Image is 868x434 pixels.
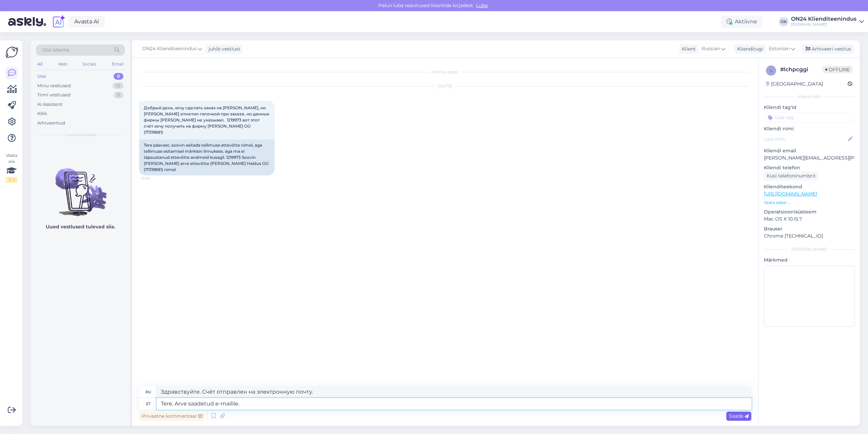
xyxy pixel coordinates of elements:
[764,215,854,223] p: Mac OS X 10.15.7
[764,135,847,143] input: Lisa nimi
[780,65,823,74] div: # lchpcggi
[141,176,166,181] span: 12:45
[139,83,751,89] div: [DATE]
[764,171,818,181] div: Küsi telefoninumbrit
[766,80,823,88] div: [GEOGRAPHIC_DATA]
[157,386,751,398] textarea: Здравствуйте. Счёт отправлен на электронную почту.
[769,45,790,53] span: Estonian
[764,200,854,206] p: Vaata edasi ...
[702,45,720,53] span: Russian
[474,2,490,8] span: Luba
[721,16,763,28] div: Aktiivne
[142,45,197,53] span: ON24 Klienditeenindus
[729,413,749,419] span: Saada
[37,82,71,89] div: Minu vestlused
[764,104,854,111] p: Kliendi tag'id
[144,105,271,135] span: Добрый день, хочу сделать заказ на [PERSON_NAME], но [PERSON_NAME] отметил галочкой при заказе, н...
[57,60,68,69] div: Web
[46,223,115,230] p: Uued vestlused tulevad siia.
[734,45,763,53] div: Klienditugi
[802,44,854,54] div: Arhiveeri vestlus
[5,46,18,59] img: Askly Logo
[157,398,751,410] textarea: Tere. Arve saadetud e-mailile.
[679,45,696,53] div: Klient
[764,232,854,240] p: Chrome [TECHNICAL_ID]
[139,412,205,421] div: Privaatne kommentaar
[791,22,856,27] div: [DOMAIN_NAME]
[764,164,854,171] p: Kliendi telefon
[111,60,125,69] div: Email
[764,191,817,197] a: [URL][DOMAIN_NAME]
[65,132,96,138] span: Uued vestlused
[113,82,123,89] div: 12
[5,152,18,183] div: Vaata siia
[145,386,151,398] div: ru
[114,92,123,98] div: 0
[139,69,751,75] div: Vestlus algas
[114,73,123,80] div: 0
[764,94,854,100] div: Kliendi info
[764,225,854,232] p: Brauser
[791,16,864,27] a: ON24 Klienditeenindus[DOMAIN_NAME]
[31,156,130,217] img: No chats
[42,46,69,54] span: Otsi kliente
[779,17,788,26] div: OK
[37,101,62,108] div: AI Assistent
[81,60,98,69] div: Socials
[37,92,71,98] div: Tiimi vestlused
[764,147,854,154] p: Kliendi email
[37,120,65,127] div: Arhiveeritud
[764,125,854,132] p: Kliendi nimi
[823,66,852,73] span: Offline
[5,177,18,183] div: 2 / 3
[206,45,240,53] div: juhib vestlust
[52,15,66,29] img: explore-ai
[146,398,151,410] div: et
[764,183,854,190] p: Klienditeekond
[764,257,854,264] p: Märkmed
[764,208,854,215] p: Operatsioonisüsteem
[139,139,275,175] div: Tere päevast, soovin esitada tellimuse ettevõtte nimel, aga tellimuse esitamisel märkisin linnuke...
[770,68,772,73] span: l
[37,73,46,80] div: Uus
[764,154,854,162] p: [PERSON_NAME][EMAIL_ADDRESS][PERSON_NAME][DOMAIN_NAME]
[764,112,854,122] input: Lisa tag
[764,246,854,252] div: [PERSON_NAME]
[37,110,47,117] div: Kõik
[68,16,105,27] a: Avasta AI
[36,60,44,69] div: All
[791,16,856,22] div: ON24 Klienditeenindus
